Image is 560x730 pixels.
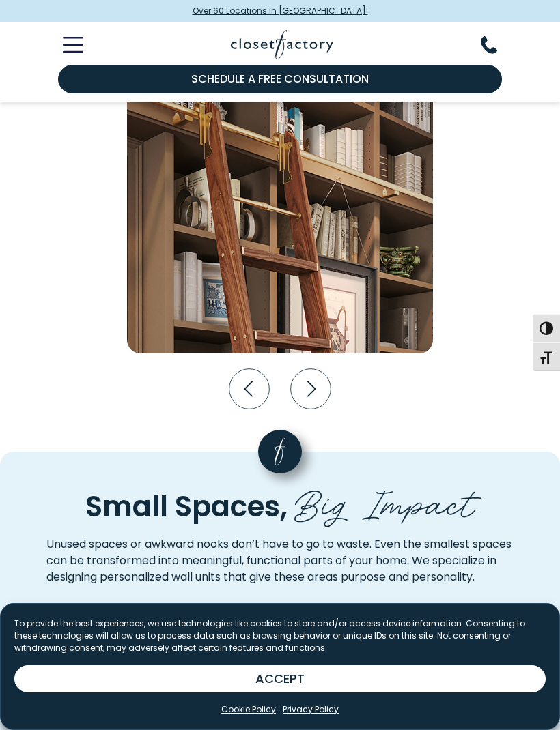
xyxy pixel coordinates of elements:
span: Small Spaces, [85,485,288,526]
img: Closet Factory Logo [231,30,333,59]
span: Over 60 Locations in [GEOGRAPHIC_DATA]! [193,5,368,17]
button: Toggle Font size [533,342,560,371]
a: Privacy Policy [283,703,339,716]
img: Custom wall unit with rolling ladder [127,32,433,353]
button: Next slide [286,364,335,413]
p: Unused spaces or awkward nooks don’t have to go to waste. Even the smallest spaces can be transfo... [46,536,514,585]
button: Toggle High Contrast [533,314,560,342]
button: Previous slide [225,364,274,413]
a: Schedule a Free Consultation [58,65,502,93]
span: Big Impact [294,473,475,528]
button: Toggle Mobile Menu [46,37,83,53]
a: Cookie Policy [221,703,276,716]
button: ACCEPT [14,665,546,692]
button: Phone Number [481,36,514,54]
p: To provide the best experiences, we use technologies like cookies to store and/or access device i... [14,617,546,654]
